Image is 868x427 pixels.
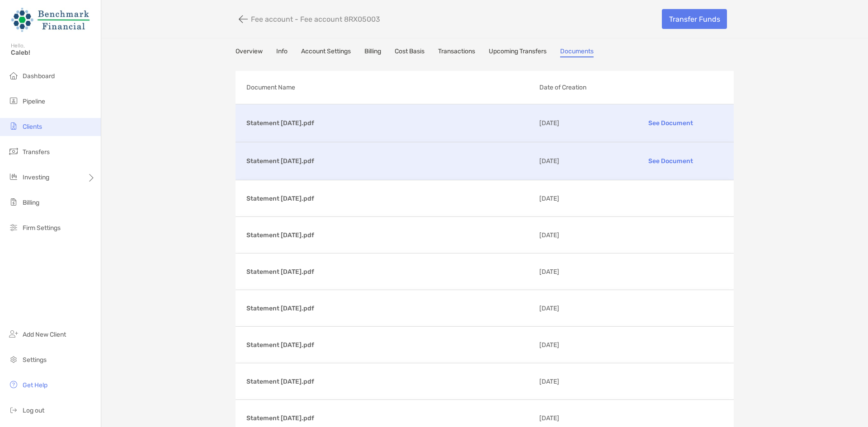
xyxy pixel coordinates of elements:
p: Statement [DATE].pdf [246,117,532,129]
span: Investing [23,174,49,181]
a: Info [276,47,288,57]
img: transfers icon [8,146,19,157]
p: Statement [DATE].pdf [246,413,532,424]
p: See Document [618,115,723,131]
p: [DATE] [539,339,611,351]
a: Upcoming Transfers [489,47,547,57]
span: Billing [23,199,39,206]
img: investing icon [8,171,19,182]
img: get-help icon [8,379,19,390]
p: Statement [DATE].pdf [246,230,532,241]
span: Pipeline [23,98,45,105]
p: [DATE] [539,266,611,277]
img: firm-settings icon [8,222,19,233]
p: [DATE] [539,230,611,241]
span: Firm Settings [23,224,61,232]
a: Transactions [438,47,475,57]
a: Account Settings [301,47,351,57]
p: Statement [DATE].pdf [246,376,532,387]
a: Transfer Funds [662,9,727,29]
p: [DATE] [539,376,611,387]
img: billing icon [8,197,19,207]
p: Document Name [246,82,532,93]
img: pipeline icon [8,95,19,106]
a: Cost Basis [395,47,425,57]
span: Settings [23,356,47,364]
span: Get Help [23,381,47,389]
a: Billing [364,47,381,57]
span: Log out [23,407,44,414]
p: [DATE] [539,117,611,129]
img: settings icon [8,354,19,365]
img: clients icon [8,121,19,131]
span: Clients [23,123,42,131]
span: Caleb! [11,49,95,56]
p: Statement [DATE].pdf [246,303,532,314]
span: Transfers [23,148,50,156]
img: Zoe Logo [11,4,90,36]
a: Documents [560,47,594,57]
img: add_new_client icon [8,328,19,339]
p: Date of Creation [539,82,730,93]
img: logout icon [8,404,19,415]
p: Statement [DATE].pdf [246,193,532,204]
p: [DATE] [539,303,611,314]
p: Statement [DATE].pdf [246,339,532,351]
span: Dashboard [23,72,55,80]
p: [DATE] [539,155,611,167]
span: Add New Client [23,331,66,338]
p: [DATE] [539,193,611,204]
p: Statement [DATE].pdf [246,155,532,167]
img: dashboard icon [8,70,19,81]
p: Statement [DATE].pdf [246,266,532,277]
p: See Document [618,153,723,169]
p: Fee account - Fee account 8RX05003 [251,15,380,23]
p: [DATE] [539,413,611,424]
a: Overview [236,47,263,57]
